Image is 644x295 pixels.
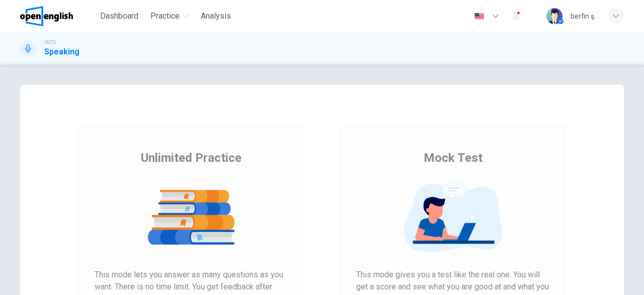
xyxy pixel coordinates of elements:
[20,6,73,26] img: OpenEnglish logo
[473,13,486,20] img: en
[197,7,235,25] button: Analysis
[201,10,231,22] span: Analysis
[44,46,79,58] h1: Speaking
[546,8,562,24] img: Profile picture
[571,10,596,22] div: berfin ş.
[150,10,180,22] span: Practice
[424,150,482,166] span: Mock Test
[96,7,142,25] button: Dashboard
[44,39,56,46] span: IELTS
[141,150,242,166] span: Unlimited Practice
[20,6,96,26] a: OpenEnglish logo
[100,10,138,22] span: Dashboard
[146,7,193,25] button: Practice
